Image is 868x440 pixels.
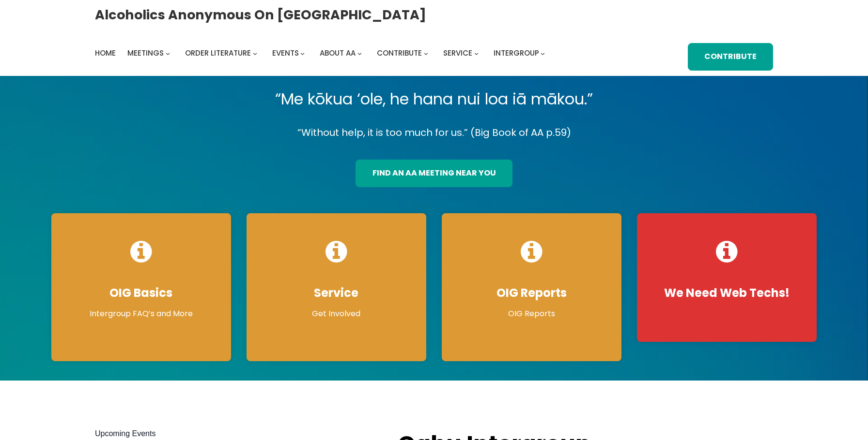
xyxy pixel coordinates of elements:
button: About AA submenu [357,51,362,56]
a: Contribute [377,46,422,60]
p: “Me kōkua ‘ole, he hana nui loa iā mākou.” [44,86,825,113]
p: Get Involved [256,308,417,320]
span: Home [95,48,116,58]
button: Meetings submenu [166,51,170,56]
button: Intergroup submenu [541,51,545,56]
nav: Intergroup [95,46,548,60]
h2: Upcoming Events [95,428,378,440]
p: OIG Reports [451,308,612,320]
button: Contribute submenu [424,51,428,56]
h4: Service [256,286,417,300]
a: Service [443,46,472,60]
a: Alcoholics Anonymous on [GEOGRAPHIC_DATA] [95,3,426,26]
h4: OIG Reports [451,286,612,300]
a: Events [272,46,299,60]
span: Contribute [377,48,422,58]
a: Meetings [127,46,164,60]
a: Contribute [688,43,773,71]
button: Order Literature submenu [253,51,257,56]
a: About AA [320,46,356,60]
button: Events submenu [300,51,305,56]
span: About AA [320,48,356,58]
span: Meetings [127,48,164,58]
span: Intergroup [494,48,539,58]
h4: We Need Web Techs! [647,286,807,300]
span: Order Literature [185,48,251,58]
span: Service [443,48,472,58]
p: Intergroup FAQ’s and More [61,308,221,320]
button: Service submenu [474,51,479,56]
h4: OIG Basics [61,286,221,300]
p: “Without help, it is too much for us.” (Big Book of AA p.59) [44,124,825,141]
a: Home [95,46,116,60]
a: Intergroup [494,46,539,60]
span: Events [272,48,299,58]
a: find an aa meeting near you [356,160,512,187]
